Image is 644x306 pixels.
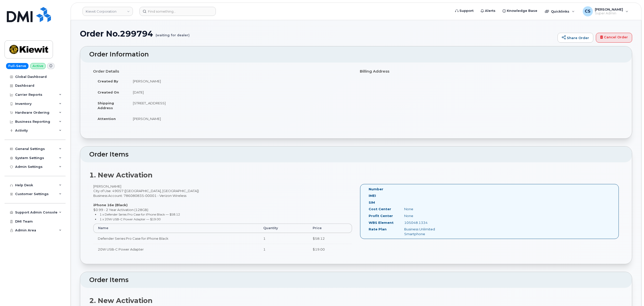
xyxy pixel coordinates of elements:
[622,284,640,302] iframe: Messenger Launcher
[128,87,352,98] td: [DATE]
[98,101,114,110] strong: Shipping Address
[400,207,450,211] div: None
[596,33,632,43] a: Cancel Order
[400,220,450,225] div: 105048.1334
[93,203,128,207] strong: iPhone 16e (Black)
[89,171,153,179] strong: 1. New Activation
[308,233,352,244] td: $58.12
[98,79,118,83] strong: Created By
[80,29,555,38] h1: Order No.299794
[98,90,119,94] strong: Created On
[100,212,180,216] small: 1 x Defender Series Pro Case for iPhone Black — $58.12
[369,220,394,225] label: WBS Element
[156,29,190,37] small: (waiting for dealer)
[400,213,450,218] div: None
[93,224,259,233] th: Name
[360,69,619,74] h4: Billing Address
[259,244,308,255] td: 1
[369,187,383,192] label: Number
[259,224,308,233] th: Quantity
[89,51,623,58] h2: Order Information
[369,227,387,232] label: Rate Plan
[93,244,259,255] td: 20W USB-C Power Adapter
[89,277,623,284] h2: Order Items
[369,200,375,205] label: SIM
[89,151,623,158] h2: Order Items
[89,296,153,305] strong: 2. New Activation
[128,98,352,113] td: [STREET_ADDRESS]
[308,244,352,255] td: $19.00
[89,184,356,259] div: [PERSON_NAME] City of Use: 49057 ([GEOGRAPHIC_DATA], [GEOGRAPHIC_DATA]) Business Account: 7860808...
[308,224,352,233] th: Price
[128,113,352,124] td: [PERSON_NAME]
[98,117,116,121] strong: Attention
[558,33,593,43] a: Share Order
[369,213,393,218] label: Profit Center
[100,217,161,221] small: 1 x 20W USB-C Power Adapter — $19.00
[128,76,352,87] td: [PERSON_NAME]
[259,233,308,244] td: 1
[369,193,376,198] label: IMEI
[93,233,259,244] td: Defender Series Pro Case for iPhone Black
[400,227,450,236] div: Business Unlimited Smartphone
[369,207,391,211] label: Cost Center
[93,69,352,74] h4: Order Details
